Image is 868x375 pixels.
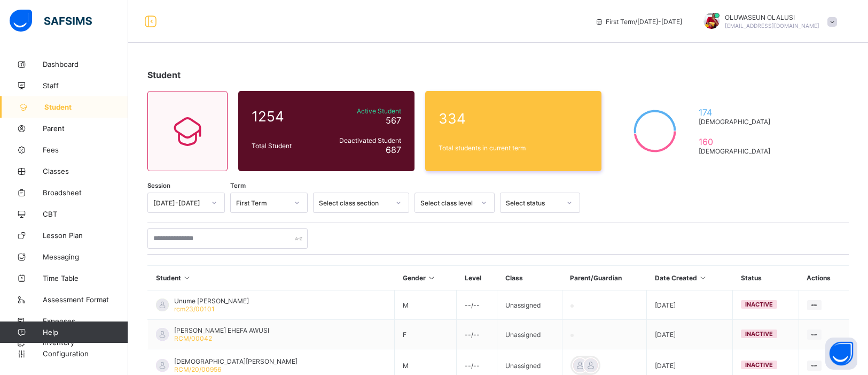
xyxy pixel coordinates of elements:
[43,252,128,261] span: Messaging
[595,18,682,26] span: session/term information
[43,210,128,218] span: CBT
[325,107,401,115] span: Active Student
[43,167,128,175] span: Classes
[745,361,773,369] span: inactive
[725,22,819,29] span: [EMAIL_ADDRESS][DOMAIN_NAME]
[699,118,775,126] span: [DEMOGRAPHIC_DATA]
[147,70,181,80] span: Student
[147,182,170,189] span: Session
[386,144,401,155] span: 687
[825,338,857,370] button: Open asap
[174,357,298,365] span: [DEMOGRAPHIC_DATA][PERSON_NAME]
[427,274,436,282] i: Sort in Ascending Order
[439,144,588,152] span: Total students in current term
[457,290,497,320] td: --/--
[249,139,323,152] div: Total Student
[43,81,128,90] span: Staff
[395,290,457,320] td: M
[325,136,401,144] span: Deactivated Student
[43,328,128,336] span: Help
[457,320,497,349] td: --/--
[183,274,192,282] i: Sort in Ascending Order
[733,266,799,290] th: Status
[497,290,562,320] td: Unassigned
[647,266,733,290] th: Date Created
[10,10,92,32] img: safsims
[647,320,733,349] td: [DATE]
[699,147,775,155] span: [DEMOGRAPHIC_DATA]
[43,274,128,282] span: Time Table
[43,295,128,304] span: Assessment Format
[725,13,819,21] span: OLUWASEUN OLALUSI
[699,136,775,147] span: 160
[745,330,773,338] span: inactive
[153,199,205,207] div: [DATE]-[DATE]
[230,182,246,189] span: Term
[506,199,560,207] div: Select status
[43,124,128,133] span: Parent
[174,297,249,305] span: Unume [PERSON_NAME]
[236,199,288,207] div: First Term
[174,305,215,313] span: rcm23/00101
[43,349,128,358] span: Configuration
[319,199,389,207] div: Select class section
[43,317,128,325] span: Expenses
[43,188,128,197] span: Broadsheet
[799,266,849,290] th: Actions
[745,301,773,308] span: inactive
[395,320,457,349] td: F
[174,365,221,373] span: RCM/20/00956
[252,108,320,125] span: 1254
[420,199,475,207] div: Select class level
[693,13,842,30] div: OLUWASEUNOLALUSI
[43,60,128,68] span: Dashboard
[44,103,128,111] span: Student
[699,274,708,282] i: Sort in Ascending Order
[43,231,128,240] span: Lesson Plan
[174,334,212,342] span: RCM/00042
[148,266,395,290] th: Student
[647,290,733,320] td: [DATE]
[174,326,269,334] span: [PERSON_NAME] EHEFA AWUSI
[457,266,497,290] th: Level
[439,110,588,127] span: 334
[43,146,128,154] span: Fees
[395,266,457,290] th: Gender
[497,320,562,349] td: Unassigned
[497,266,562,290] th: Class
[699,107,775,118] span: 174
[562,266,647,290] th: Parent/Guardian
[386,115,401,126] span: 567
